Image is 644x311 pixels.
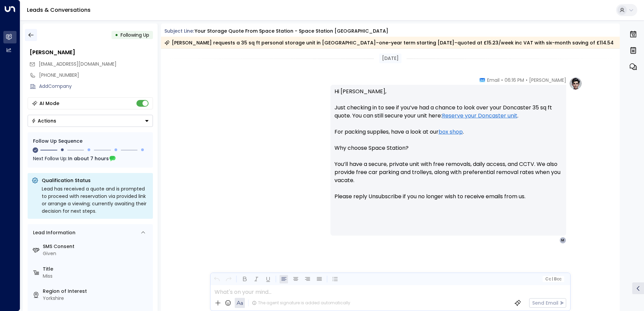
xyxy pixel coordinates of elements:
[39,72,153,79] div: [PHONE_NUMBER]
[33,138,148,145] div: Follow Up Sequence
[164,28,194,34] span: Subject Line:
[121,32,149,38] span: Following Up
[213,275,221,283] button: Undo
[31,229,75,236] div: Lead Information
[252,300,350,306] div: The agent signature is added automatically
[39,100,59,107] div: AI Mode
[529,77,566,83] span: [PERSON_NAME]
[501,77,503,83] span: •
[30,48,153,57] div: [PERSON_NAME]
[569,77,582,90] img: profile-logo.png
[43,250,150,257] div: Given
[505,77,524,83] span: 06:16 PM
[39,61,117,68] span: Marley8512025@outlook.com
[39,61,117,67] span: [EMAIL_ADDRESS][DOMAIN_NAME]
[552,277,553,281] span: |
[442,112,517,120] a: Reserve your Doncaster unit
[68,155,109,162] span: In about 7 hours
[224,275,233,283] button: Redo
[42,177,149,184] p: Qualification Status
[526,77,527,83] span: •
[28,115,153,127] button: Actions
[195,28,388,35] div: Your storage quote from Space Station - Space Station [GEOGRAPHIC_DATA]
[379,54,401,63] div: [DATE]
[31,118,56,124] div: Actions
[545,277,561,281] span: Cc Bcc
[28,115,153,127] div: Button group with a nested menu
[33,155,148,162] div: Next Follow Up:
[115,29,118,41] div: •
[559,237,566,244] div: M
[542,276,564,282] button: Cc|Bcc
[42,185,149,215] div: Lead has received a quote and is prompted to proceed with reservation via provided link or arrang...
[39,83,153,90] div: AddCompany
[164,39,614,46] div: [PERSON_NAME] requests a 35 sq ft personal storage unit in [GEOGRAPHIC_DATA]–one-year term starti...
[43,273,150,280] div: Miss
[43,266,150,273] label: Title
[439,128,463,136] a: box shop
[43,295,150,302] div: Yorkshire
[43,288,150,295] label: Region of Interest
[43,243,150,250] label: SMS Consent
[27,6,91,14] a: Leads & Conversations
[487,77,500,83] span: Email
[334,88,562,209] p: Hi [PERSON_NAME], Just checking in to see if you’ve had a chance to look over your Doncaster 35 s...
